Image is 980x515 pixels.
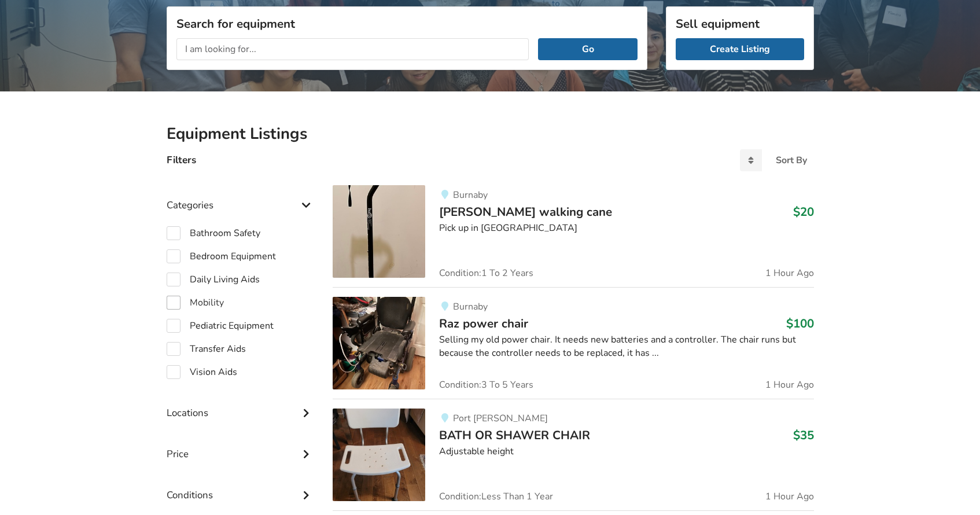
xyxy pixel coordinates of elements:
[333,399,813,510] a: bathroom safety-bath or shawer chairPort [PERSON_NAME]BATH OR SHAWER CHAIR$35Adjustable heightCon...
[439,427,590,443] span: BATH OR SHAWER CHAIR
[453,412,548,425] span: Port [PERSON_NAME]
[333,185,425,278] img: mobility-hugo walking cane
[176,38,529,60] input: I am looking for...
[765,380,814,389] span: 1 Hour Ago
[167,466,315,507] div: Conditions
[333,287,813,399] a: mobility-raz power chair BurnabyRaz power chair$100Selling my old power chair. It needs new batte...
[167,249,276,263] label: Bedroom Equipment
[439,333,813,360] div: Selling my old power chair. It needs new batteries and a controller. The chair runs but because t...
[167,425,315,466] div: Price
[786,316,814,331] h3: $100
[776,156,807,165] div: Sort By
[765,492,814,501] span: 1 Hour Ago
[676,38,804,60] a: Create Listing
[439,445,813,458] div: Adjustable height
[167,124,814,144] h2: Equipment Listings
[453,189,488,201] span: Burnaby
[439,380,533,389] span: Condition: 3 To 5 Years
[538,38,637,60] button: Go
[439,222,813,235] div: Pick up in [GEOGRAPHIC_DATA]
[167,273,260,286] label: Daily Living Aids
[453,300,488,313] span: Burnaby
[333,297,425,389] img: mobility-raz power chair
[167,226,260,240] label: Bathroom Safety
[676,16,804,31] h3: Sell equipment
[439,315,528,332] span: Raz power chair
[167,319,274,333] label: Pediatric Equipment
[793,428,814,443] h3: $35
[167,342,246,356] label: Transfer Aids
[765,268,814,278] span: 1 Hour Ago
[167,365,237,379] label: Vision Aids
[167,176,315,217] div: Categories
[167,153,196,167] h4: Filters
[439,268,533,278] span: Condition: 1 To 2 Years
[167,296,224,310] label: Mobility
[333,409,425,501] img: bathroom safety-bath or shawer chair
[176,16,638,31] h3: Search for equipment
[439,204,612,220] span: [PERSON_NAME] walking cane
[167,384,315,425] div: Locations
[793,204,814,219] h3: $20
[333,185,813,287] a: mobility-hugo walking caneBurnaby[PERSON_NAME] walking cane$20Pick up in [GEOGRAPHIC_DATA]Conditi...
[439,492,553,501] span: Condition: Less Than 1 Year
